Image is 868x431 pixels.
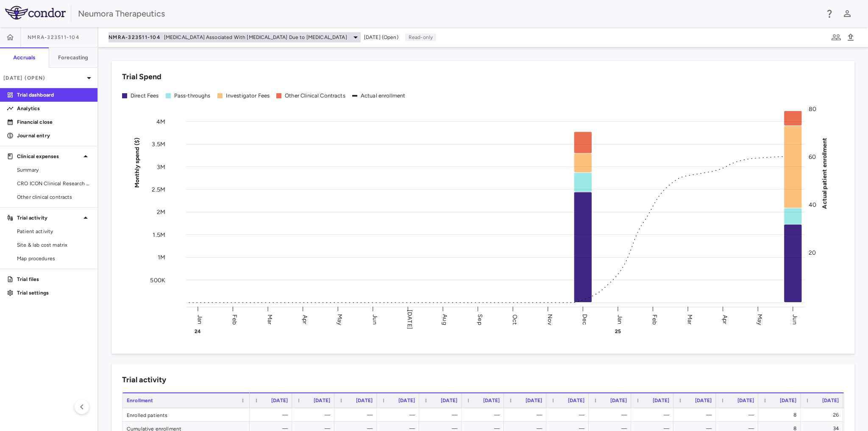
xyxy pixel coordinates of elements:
h6: Accruals [13,54,35,61]
span: [DATE] [356,398,373,403]
tspan: 2M [157,209,165,216]
div: Investigator Fees [226,92,270,100]
p: Financial close [17,118,91,126]
div: — [512,408,542,422]
h6: Forecasting [58,54,89,61]
tspan: Actual patient enrollment [821,137,828,209]
text: Jun [371,314,378,324]
span: Enrollment [127,398,153,403]
text: Sep [476,314,484,325]
span: [DATE] [737,398,754,403]
div: — [300,408,330,422]
p: Trial dashboard [17,91,91,99]
tspan: 2.5M [152,186,165,193]
text: Jan [196,314,203,324]
div: Actual enrollment [361,92,406,100]
div: — [257,408,288,422]
span: [DATE] [568,398,584,403]
span: [DATE] [780,398,796,403]
div: — [596,408,627,422]
p: Trial files [17,275,91,283]
tspan: 80 [809,106,816,113]
img: logo-full-SnFGN8VE.png [5,6,66,19]
tspan: 3.5M [152,141,165,148]
span: Map procedures [17,255,91,262]
div: Enrolled patients [122,408,250,421]
p: Clinical expenses [17,153,81,160]
span: [DATE] (Open) [364,33,398,41]
div: — [469,408,500,422]
span: [DATE] [822,398,839,403]
tspan: 1M [158,254,165,261]
span: NMRA-323511-104 [28,34,80,41]
tspan: 4M [156,118,165,125]
tspan: 1.5M [153,231,165,238]
text: Mar [686,314,693,324]
div: — [723,408,754,422]
p: [DATE] (Open) [3,74,84,82]
tspan: 3M [157,163,165,170]
p: Read-only [405,33,436,41]
div: — [384,408,415,422]
text: 25 [615,328,621,334]
span: NMRA-323511-104 [108,34,161,41]
text: Mar [266,314,273,324]
span: [DATE] [441,398,457,403]
tspan: Monthly spend ($) [134,137,141,188]
span: [DATE] [271,398,288,403]
span: [DATE] [398,398,415,403]
div: Direct Fees [131,92,159,100]
div: — [639,408,669,422]
span: Summary [17,166,91,174]
div: — [554,408,584,422]
div: Other Clinical Contracts [285,92,345,100]
text: Dec [581,314,588,325]
div: Neumora Therapeutics [78,7,819,20]
tspan: 40 [809,201,816,209]
span: [DATE] [653,398,669,403]
text: Aug [441,314,448,325]
p: Trial settings [17,289,91,297]
tspan: 500K [150,276,165,284]
span: [MEDICAL_DATA] Associated With [MEDICAL_DATA] Due to [MEDICAL_DATA] [164,33,347,41]
span: [DATE] [314,398,330,403]
text: [DATE] [406,310,413,329]
text: Jan [616,314,623,324]
div: 26 [808,408,839,422]
div: — [342,408,373,422]
text: May [756,314,763,325]
div: Pass-throughs [174,92,211,100]
div: 8 [766,408,796,422]
text: Jun [791,314,798,324]
span: Site & lab cost matrix [17,241,91,249]
text: Oct [511,314,518,324]
tspan: 60 [809,153,816,161]
span: [DATE] [526,398,542,403]
text: Apr [301,314,309,324]
span: CRO ICON Clinical Research Limited [17,180,91,187]
span: [DATE] [695,398,712,403]
div: — [427,408,457,422]
text: May [336,314,343,325]
h6: Trial activity [122,374,166,386]
text: Feb [651,314,658,324]
text: Apr [721,314,729,324]
span: [DATE] [483,398,500,403]
div: — [681,408,712,422]
text: Nov [546,314,554,325]
span: [DATE] [610,398,627,403]
tspan: 20 [809,249,816,256]
span: Other clinical contracts [17,193,91,201]
p: Journal entry [17,132,91,139]
p: Trial activity [17,214,81,222]
text: 24 [195,328,201,334]
p: Analytics [17,105,91,112]
text: Feb [231,314,238,324]
h6: Trial Spend [122,71,161,83]
span: Patient activity [17,228,91,235]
